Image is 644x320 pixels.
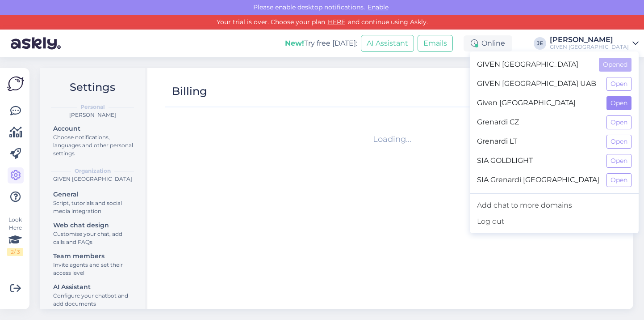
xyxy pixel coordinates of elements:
b: Personal [80,103,105,111]
div: Try free [DATE]: [285,38,357,49]
a: GeneralScript, tutorials and social media integration [49,188,138,217]
span: Grenardi CZ [477,115,599,129]
div: Online [464,35,512,51]
div: Account [53,124,134,133]
div: GIVEN [GEOGRAPHIC_DATA] [550,43,629,51]
span: Given [GEOGRAPHIC_DATA] [477,96,599,110]
div: JE [534,37,546,50]
div: Look Here [7,216,23,256]
button: Open [606,96,631,110]
img: Askly Logo [7,75,24,92]
div: Configure your chatbot and add documents [53,292,134,308]
button: AI Assistant [361,35,414,52]
div: GIVEN [GEOGRAPHIC_DATA] [47,175,138,183]
div: General [53,190,134,199]
span: GIVEN [GEOGRAPHIC_DATA] [477,58,592,72]
div: 2 / 3 [7,248,23,256]
span: Enable [365,3,391,11]
a: HERE [325,18,348,26]
div: [PERSON_NAME] [47,111,138,119]
button: Open [606,154,631,168]
a: AccountChoose notifications, languages and other personal settings [49,123,138,159]
div: Web chat design [53,221,134,230]
b: Organization [75,167,111,175]
div: AI Assistant [53,282,134,292]
div: [PERSON_NAME] [550,36,629,43]
span: Grenardi LT [477,135,599,149]
span: SIA Grenardi [GEOGRAPHIC_DATA] [477,173,599,187]
div: Loading... [169,133,615,145]
button: Opened [599,58,631,72]
button: Open [606,135,631,149]
button: Emails [418,35,453,52]
span: GIVEN [GEOGRAPHIC_DATA] UAB [477,77,599,91]
div: Script, tutorials and social media integration [53,199,134,215]
span: SIA GOLDLIGHT [477,154,599,168]
h2: Settings [47,79,138,96]
div: Customise your chat, add calls and FAQs [53,230,134,246]
a: Team membersInvite agents and set their access level [49,250,138,278]
button: Open [606,77,631,91]
div: Log out [470,213,639,230]
div: Team members [53,252,134,261]
a: Add chat to more domains [470,197,639,213]
div: Billing [172,83,207,100]
div: Invite agents and set their access level [53,261,134,277]
button: Open [606,115,631,129]
a: AI AssistantConfigure your chatbot and add documents [49,281,138,309]
a: Web chat designCustomise your chat, add calls and FAQs [49,219,138,247]
button: Open [606,173,631,187]
b: New! [285,39,304,47]
div: Choose notifications, languages and other personal settings [53,133,134,158]
a: [PERSON_NAME]GIVEN [GEOGRAPHIC_DATA] [550,36,639,51]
